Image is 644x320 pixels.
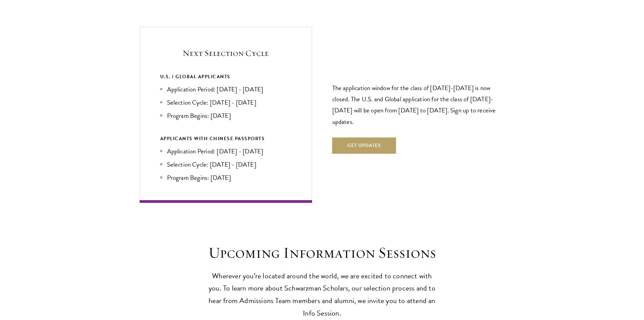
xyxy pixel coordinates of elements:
[160,134,291,143] div: APPLICANTS WITH CHINESE PASSPORTS
[206,270,439,320] p: Wherever you’re located around the world, we are excited to connect with you. To learn more about...
[332,82,505,127] p: The application window for the class of [DATE]-[DATE] is now closed. The U.S. and Global applicat...
[160,146,291,156] li: Application Period: [DATE] - [DATE]
[206,243,439,262] h2: Upcoming Information Sessions
[160,84,291,94] li: Application Period: [DATE] - [DATE]
[160,72,291,81] div: U.S. / GLOBAL APPLICANTS
[160,111,291,121] li: Program Begins: [DATE]
[160,173,291,183] li: Program Begins: [DATE]
[332,137,396,154] button: Get Updates
[160,98,291,107] li: Selection Cycle: [DATE] - [DATE]
[160,47,291,59] h5: Next Selection Cycle
[160,159,291,169] li: Selection Cycle: [DATE] - [DATE]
